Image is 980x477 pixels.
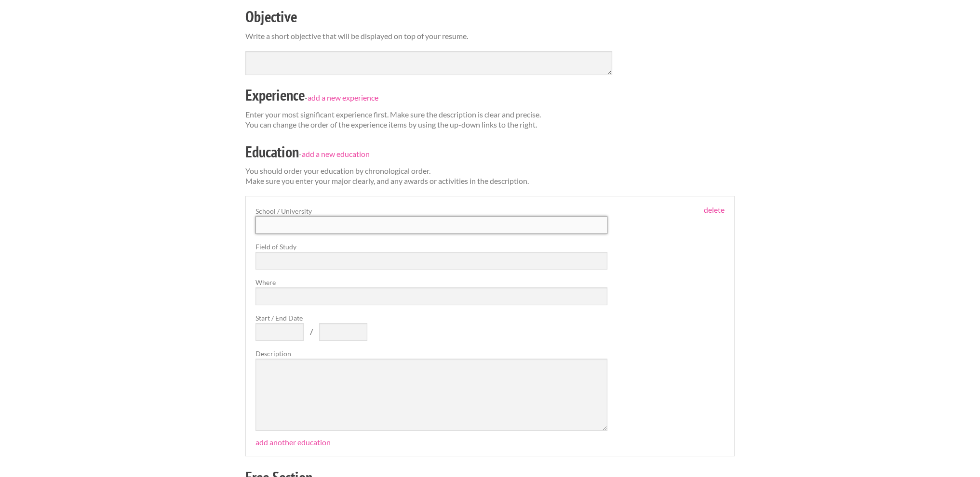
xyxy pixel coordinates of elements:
[255,313,607,323] label: Start / End Date
[302,150,370,159] a: add a new education
[245,83,735,110] div: -
[245,166,735,186] p: You should order your education by chronological order. Make sure you enter your major clearly, a...
[245,141,299,163] h2: Education
[245,6,735,27] h2: Objective
[255,287,607,305] input: Where
[255,206,607,216] label: School / University
[245,84,305,106] h2: Experience
[305,328,318,335] span: /
[308,93,378,102] a: add a new experience
[245,110,735,130] p: Enter your most significant experience first. Make sure the description is clear and precise. You...
[245,139,735,166] div: -
[704,205,725,214] a: delete
[245,31,735,41] p: Write a short objective that will be displayed on top of your resume.
[255,242,607,252] label: Field of Study
[255,252,607,270] input: Title
[255,348,607,359] label: Description
[255,438,331,447] a: add another education
[255,359,607,431] textarea: Description
[255,277,607,287] label: Where
[255,216,607,234] input: Organization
